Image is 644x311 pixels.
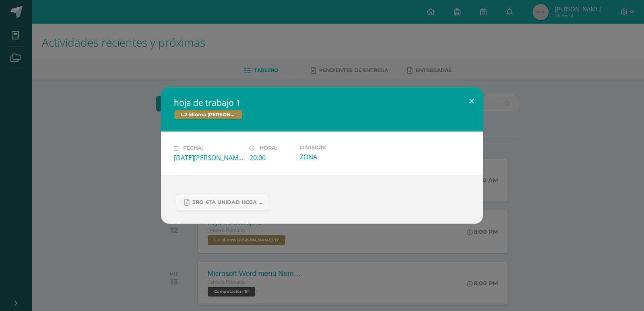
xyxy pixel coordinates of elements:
div: [DATE][PERSON_NAME] [174,153,243,162]
div: ZONA [300,152,369,161]
span: Fecha: [183,145,203,151]
label: División: [300,144,369,150]
div: 20:00 [250,153,293,162]
a: 3ro 4ta unidad hoja de trabajo.pdf [176,195,269,210]
button: Close (Esc) [460,87,483,115]
span: Hora: [260,145,277,151]
span: 3ro 4ta unidad hoja de trabajo.pdf [192,199,265,206]
span: L.2 Idioma [PERSON_NAME] [174,110,242,119]
h2: hoja de trabajo 1 [174,97,470,108]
